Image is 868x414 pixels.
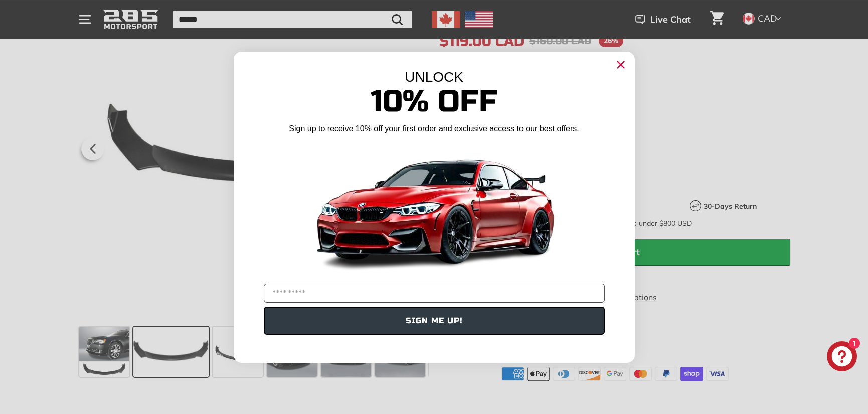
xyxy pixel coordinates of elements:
button: SIGN ME UP! [264,307,605,335]
img: Banner showing BMW 4 Series Body kit [309,139,560,280]
span: 10% Off [371,83,498,120]
span: UNLOCK [405,69,463,85]
inbox-online-store-chat: Shopify online store chat [824,341,860,374]
span: Sign up to receive 10% off your first order and exclusive access to our best offers. [289,124,579,133]
button: Close dialog [613,57,629,73]
input: YOUR EMAIL [264,284,605,303]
